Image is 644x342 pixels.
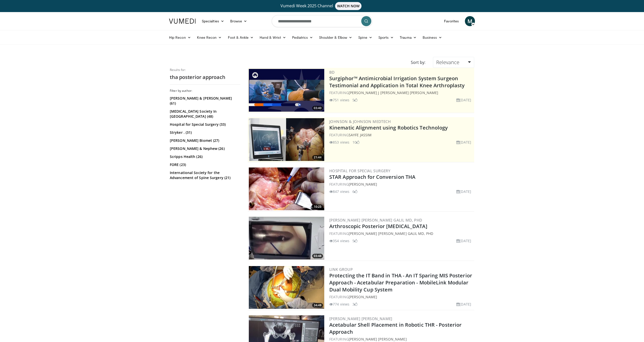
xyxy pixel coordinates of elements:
li: 5 [352,97,357,103]
a: Pediatrics [289,32,316,42]
img: f5696667-e50f-4798-8462-aa95aeaea278.300x170_q85_crop-smart_upscale.jpg [249,266,324,309]
a: STAR Approach for Conversion THA [329,174,415,180]
a: Specialties [199,16,227,26]
a: Hospital for Special Surgery [329,168,390,173]
a: 03:48 [249,217,324,260]
a: Sayfe Jassim [349,133,372,137]
a: Surgiphor™ Antimicrobial Irrigation System Surgeon Testimonial and Application in Total Knee Arth... [329,75,465,89]
img: VuMedi Logo [169,19,196,24]
a: Business [420,32,445,42]
span: 03:40 [312,106,323,110]
li: [DATE] [456,140,471,145]
img: 85482610-0380-4aae-aa4a-4a9be0c1a4f1.300x170_q85_crop-smart_upscale.jpg [249,118,324,161]
a: [PERSON_NAME] [PERSON_NAME] [349,337,407,341]
span: 21:44 [312,155,323,160]
a: Hip Recon [166,32,194,42]
div: FEATURING [329,182,473,187]
a: Protecting the IT Band in THA - An IT Sparing MIS Posterior Approach - Acetabular Preparation - M... [329,272,472,293]
span: Relevance [436,59,459,66]
a: Relevance [433,57,474,68]
a: Hand & Wrist [257,32,289,42]
a: [PERSON_NAME] J [PERSON_NAME] [PERSON_NAME] [349,90,438,95]
a: FORE (23) [170,162,239,167]
a: Favorites [441,16,462,26]
a: International Society for the Advancement of Spine Surgery (21) [170,170,239,180]
div: FEATURING [329,90,473,95]
span: WATCH NOW [335,2,362,10]
span: 34:48 [312,303,323,308]
a: Shoulder & Elbow [316,32,355,42]
input: Search topics, interventions [272,15,372,27]
div: Sort by: [407,57,429,68]
a: Arthroscopic Posterior [MEDICAL_DATA] [329,223,427,230]
a: 21:44 [249,118,324,161]
a: Knee Recon [194,32,225,42]
li: 774 views [329,302,349,307]
a: Hospital for Special Surgery (33) [170,122,239,127]
a: [PERSON_NAME] Biomet (27) [170,138,239,143]
a: [PERSON_NAME] [349,182,377,187]
img: e4573f83-0719-476b-9964-9a431345ec19.300x170_q85_crop-smart_upscale.jpg [249,167,324,210]
li: [DATE] [456,97,471,103]
a: 10:25 [249,167,324,210]
li: 10 [352,140,359,145]
a: 34:48 [249,266,324,309]
li: [DATE] [456,302,471,307]
span: 03:48 [312,254,323,258]
li: 847 views [329,189,349,194]
p: Results for: [170,68,240,72]
a: [PERSON_NAME] [349,294,377,299]
a: Foot & Ankle [225,32,257,42]
li: [DATE] [456,238,471,243]
li: [DATE] [456,189,471,194]
div: FEATURING [329,294,473,300]
div: FEATURING [329,132,473,138]
a: 03:40 [249,69,324,112]
a: Kinematic Alignment using Robotics Technology [329,124,448,131]
li: 354 views [329,238,349,243]
div: FEATURING [329,231,473,236]
img: 70422da6-974a-44ac-bf9d-78c82a89d891.300x170_q85_crop-smart_upscale.jpg [249,69,324,112]
a: Scripps Health (26) [170,154,239,159]
h2: tha posterior approach [170,74,240,80]
a: [MEDICAL_DATA] Society In [GEOGRAPHIC_DATA] (48) [170,109,239,119]
a: LINK Group [329,267,353,272]
a: BD [329,70,335,75]
a: Johnson & Johnson MedTech [329,119,391,124]
h3: Filter by author: [170,89,240,93]
li: 3 [352,302,357,307]
a: Browse [227,16,250,26]
a: [PERSON_NAME] [PERSON_NAME] Galil MD, PhD [349,231,433,236]
a: [PERSON_NAME] [PERSON_NAME] Galil MD, PhD [329,218,422,223]
a: Spine [355,32,375,42]
div: FEATURING [329,336,473,342]
a: [PERSON_NAME] [PERSON_NAME] [329,316,392,321]
img: 39caff7f-cd85-47fb-ab22-a3439169d78a.300x170_q85_crop-smart_upscale.jpg [249,217,324,260]
a: Sports [375,32,397,42]
a: Acetabular Shell Placement in Robotic THR - Posterior Approach [329,321,462,335]
a: Stryker . (31) [170,130,239,135]
li: 5 [352,238,357,243]
a: [PERSON_NAME] & [PERSON_NAME] (61) [170,96,239,106]
a: [PERSON_NAME] & Nephew (26) [170,146,239,151]
a: M [465,16,475,26]
li: 751 views [329,97,349,103]
span: 10:25 [312,204,323,209]
a: Vumedi Week 2025 ChannelWATCH NOW [170,2,474,10]
a: Trauma [397,32,420,42]
li: 6 [352,189,357,194]
li: 853 views [329,140,349,145]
